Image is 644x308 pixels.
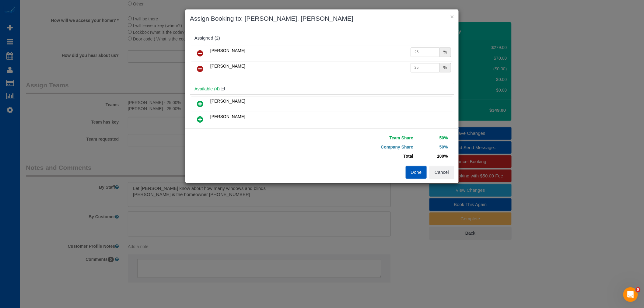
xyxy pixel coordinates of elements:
h3: Assign Booking to: [PERSON_NAME], [PERSON_NAME] [190,14,454,23]
span: [PERSON_NAME] [210,48,245,53]
button: Done [406,166,427,179]
div: Assigned (2) [194,36,450,41]
span: [PERSON_NAME] [210,114,245,119]
button: Cancel [429,166,454,179]
td: Team Share [327,133,415,142]
span: [PERSON_NAME] [210,99,245,103]
span: [PERSON_NAME] [210,64,245,68]
button: × [450,13,454,20]
td: 100% [415,152,450,161]
td: 50% [415,142,450,152]
span: 5 [636,287,641,292]
h4: Available (4) [194,86,450,92]
td: 50% [415,133,450,142]
div: % [440,63,451,72]
div: % [440,47,451,57]
td: Total [327,152,415,161]
iframe: Intercom live chat [623,287,638,302]
td: Company Share [327,142,415,152]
